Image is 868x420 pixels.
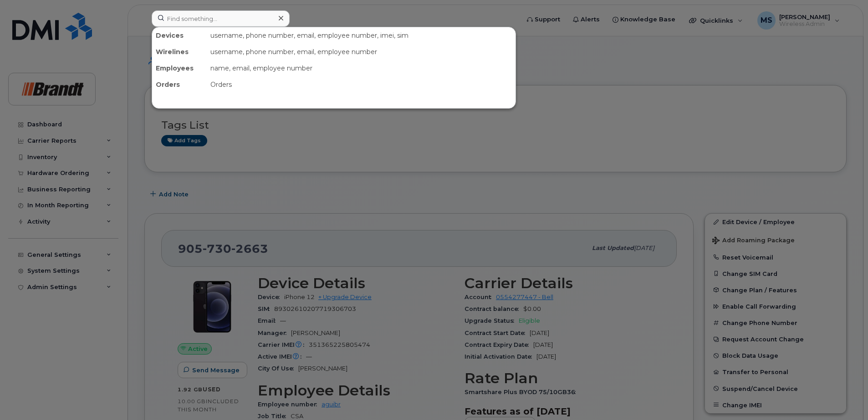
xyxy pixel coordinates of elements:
div: Employees [152,60,207,76]
div: name, email, employee number [207,60,516,76]
div: Wirelines [152,44,207,60]
div: Orders [152,76,207,93]
div: Devices [152,27,207,44]
div: username, phone number, email, employee number, imei, sim [207,27,516,44]
div: username, phone number, email, employee number [207,44,516,60]
div: Orders [207,76,516,93]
